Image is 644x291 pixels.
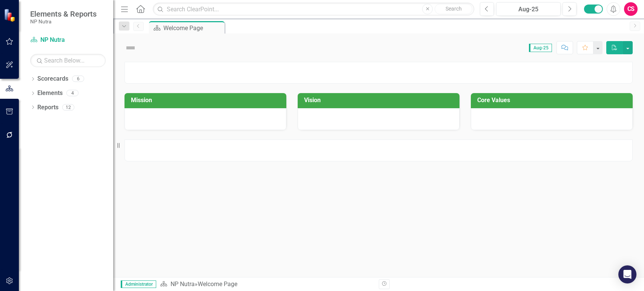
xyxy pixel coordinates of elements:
[618,265,636,283] div: Open Intercom Messenger
[529,44,552,52] span: Aug-25
[160,280,373,289] div: »
[153,3,474,16] input: Search ClearPoint...
[124,42,137,54] img: Not Defined
[304,97,456,104] h3: Vision
[171,280,195,288] a: NP Nutra
[37,75,68,83] a: Scorecards
[30,9,97,18] span: Elements & Reports
[624,2,638,16] button: CS
[121,280,156,288] span: Administrator
[198,280,237,288] div: Welcome Page
[131,97,283,104] h3: Mission
[499,5,558,14] div: Aug-25
[30,36,106,44] a: NP Nutra
[37,89,63,98] a: Elements
[496,2,561,16] button: Aug-25
[477,97,629,104] h3: Core Values
[30,18,97,25] small: NP Nutra
[62,104,74,110] div: 12
[66,90,78,96] div: 4
[4,9,17,22] img: ClearPoint Strategy
[163,23,223,33] div: Welcome Page
[435,4,472,14] button: Search
[30,54,106,67] input: Search Below...
[446,6,462,12] span: Search
[72,76,84,82] div: 6
[37,103,58,112] a: Reports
